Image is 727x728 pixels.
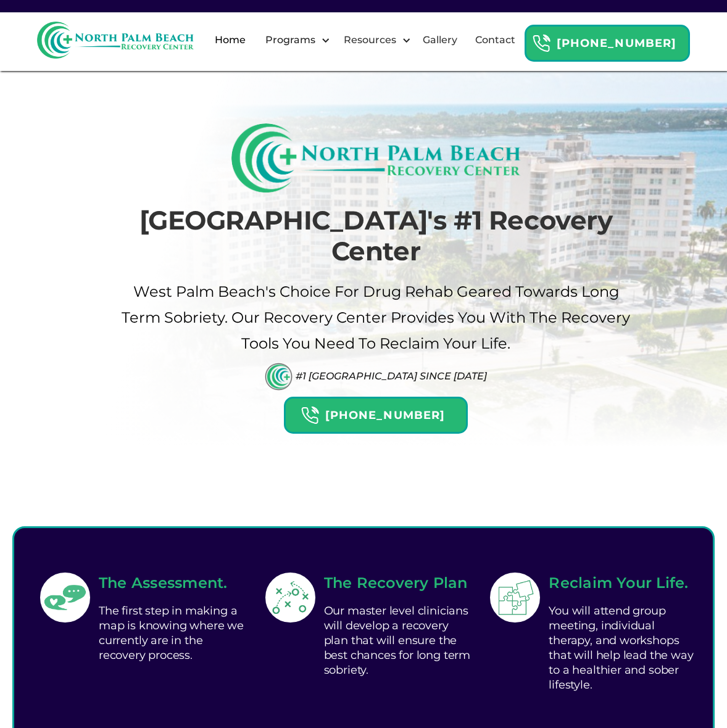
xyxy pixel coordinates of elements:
a: Header Calendar Icons[PHONE_NUMBER] [284,391,468,434]
strong: [PHONE_NUMBER] [325,408,445,422]
div: Resources [341,33,399,48]
img: Simple Service Icon [267,574,314,621]
img: North Palm Beach Recovery Logo (Rectangle) [231,123,521,192]
h1: [GEOGRAPHIC_DATA]'s #1 Recovery Center [120,205,632,267]
div: Resources [333,20,414,60]
h2: Reclaim Your Life. [549,572,700,594]
div: The first step in making a map is knowing where we currently are in the recovery process. [99,600,251,666]
img: Header Calendar Icons [532,34,550,53]
p: West palm beach's Choice For drug Rehab Geared Towards Long term sobriety. Our Recovery Center pr... [120,279,632,357]
img: Simple Service Icon [42,574,88,621]
h2: The Assessment. [99,572,251,594]
img: Simple Service Icon [492,574,538,621]
div: #1 [GEOGRAPHIC_DATA] Since [DATE] [296,370,487,382]
a: Gallery [415,20,465,60]
div: Programs [255,20,333,60]
div: Programs [262,33,318,48]
div: Our master level clinicians will develop a recovery plan that will ensure the best chances for lo... [324,600,476,680]
img: Header Calendar Icons [301,406,319,425]
div: You will attend group meeting, individual therapy, and workshops that will help lead the way to a... [549,600,700,695]
a: Header Calendar Icons[PHONE_NUMBER] [525,19,690,62]
a: Contact [468,20,523,60]
a: Home [207,20,253,60]
h2: The Recovery Plan [324,572,476,594]
strong: [PHONE_NUMBER] [557,36,676,50]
